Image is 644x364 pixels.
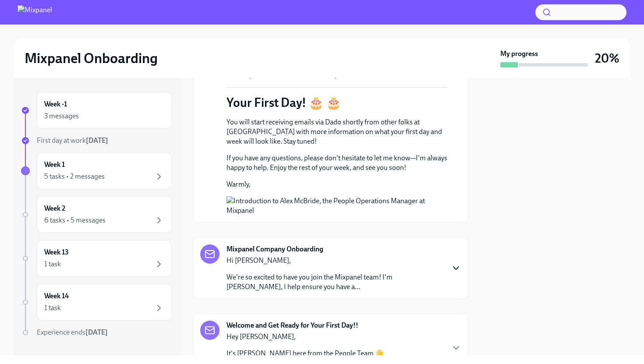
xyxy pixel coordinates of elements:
[226,244,323,254] strong: Mixpanel Company Onboarding
[226,153,447,173] p: If you have any questions, please don't hesitate to let me know—I'm always happy to help. Enjoy t...
[85,328,108,336] strong: [DATE]
[44,160,65,170] h6: Week 1
[21,92,172,129] a: Week -13 messages
[44,172,105,181] div: 5 tasks • 2 messages
[21,240,172,277] a: Week 131 task
[18,5,52,19] img: Mixpanel
[44,303,61,313] div: 1 task
[226,321,358,330] strong: Welcome and Get Ready for Your First Day!!
[25,49,158,67] h2: Mixpanel Onboarding
[21,196,172,233] a: Week 26 tasks • 5 messages
[226,117,447,146] p: You will start receiving emails via Dado shortly from other folks at [GEOGRAPHIC_DATA] with more ...
[21,136,172,145] a: First day at work[DATE]
[226,349,384,358] p: It's [PERSON_NAME] here from the People Team 👋
[44,111,79,121] div: 3 messages
[500,49,538,59] strong: My progress
[44,259,61,269] div: 1 task
[37,328,108,336] span: Experience ends
[44,204,65,213] h6: Week 2
[44,99,67,109] h6: Week -1
[226,95,341,110] p: Your First Day! 🎂 🎂
[37,136,108,145] span: First day at work
[44,247,69,257] h6: Week 13
[21,284,172,321] a: Week 141 task
[226,196,447,216] button: Zoom image
[44,216,106,225] div: 6 tasks • 5 messages
[44,291,69,301] h6: Week 14
[21,152,172,189] a: Week 15 tasks • 2 messages
[86,136,108,145] strong: [DATE]
[226,180,447,189] p: Warmly,
[595,50,619,66] h3: 20%
[226,256,444,265] p: Hi [PERSON_NAME],
[226,272,444,292] p: We're so excited to have you join the Mixpanel team! I'm [PERSON_NAME], I help ensure you have a...
[226,332,384,342] p: Hey [PERSON_NAME],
